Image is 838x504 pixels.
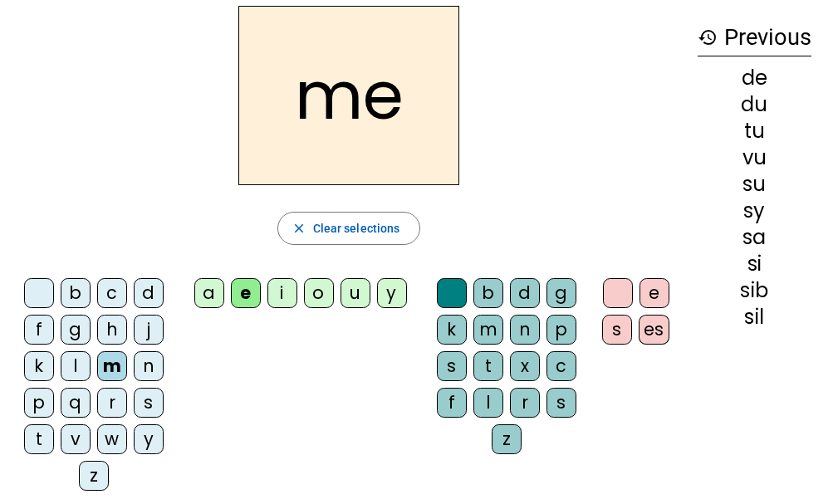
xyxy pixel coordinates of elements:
[134,351,164,381] div: n
[24,315,54,345] div: f
[79,461,109,491] div: z
[97,351,127,381] div: m
[698,148,811,168] div: vu
[639,315,669,345] div: es
[97,424,127,454] div: w
[61,388,91,418] div: q
[134,315,164,345] div: j
[492,424,522,454] div: z
[473,315,503,345] div: m
[473,278,503,308] div: b
[698,174,811,194] div: su
[231,278,261,308] div: e
[698,254,811,274] div: si
[437,388,467,418] div: f
[698,19,811,56] h3: Previous
[194,278,224,308] div: a
[134,278,164,308] div: d
[698,228,811,247] div: sa
[377,278,407,308] div: y
[510,315,540,345] div: n
[473,351,503,381] div: t
[473,388,503,418] div: l
[698,201,811,221] div: sy
[698,121,811,141] div: tu
[437,315,467,345] div: k
[437,351,467,381] div: s
[304,278,334,308] div: o
[313,218,400,238] span: Clear selections
[546,388,576,418] div: s
[267,278,297,308] div: i
[97,278,127,308] div: c
[546,315,576,345] div: p
[510,351,540,381] div: x
[97,315,127,345] div: h
[698,281,811,301] div: sib
[24,424,54,454] div: t
[510,388,540,418] div: r
[61,424,91,454] div: v
[292,221,306,236] mat-icon: close
[341,278,370,308] div: u
[277,212,421,245] button: Clear selections
[97,388,127,418] div: r
[698,307,811,327] div: sil
[24,388,54,418] div: p
[61,278,91,308] div: b
[546,278,576,308] div: g
[698,27,718,47] mat-icon: history
[238,6,459,185] h2: me
[134,388,164,418] div: s
[640,278,669,308] div: e
[510,278,540,308] div: d
[134,424,164,454] div: y
[24,351,54,381] div: k
[602,315,632,345] div: s
[698,95,811,115] div: du
[546,351,576,381] div: c
[698,68,811,88] div: de
[61,315,91,345] div: g
[61,351,91,381] div: l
